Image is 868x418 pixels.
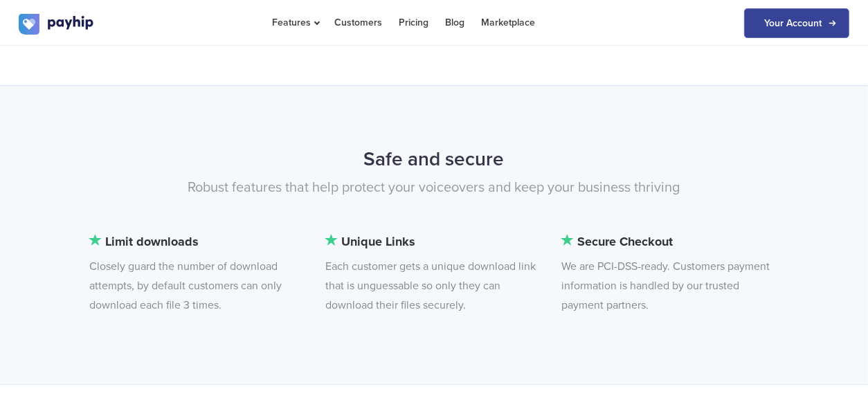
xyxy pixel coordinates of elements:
[90,232,303,251] b: Limit downloads
[744,8,849,38] a: Your Account
[90,232,303,315] li: Closely guard the number of download attempts, by default customers can only download each file 3...
[19,178,849,197] p: Robust features that help protect your voiceovers and keep your business thriving
[326,232,539,251] b: Unique Links
[326,232,539,315] li: Each customer gets a unique download link that is unguessable so only they can download their fil...
[19,141,849,178] h2: Safe and secure
[19,14,95,35] img: logo.svg
[562,232,775,315] li: We are PCI-DSS-ready. Customers payment information is handled by our trusted payment partners.
[272,17,318,28] span: Features
[562,232,775,251] b: Secure Checkout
